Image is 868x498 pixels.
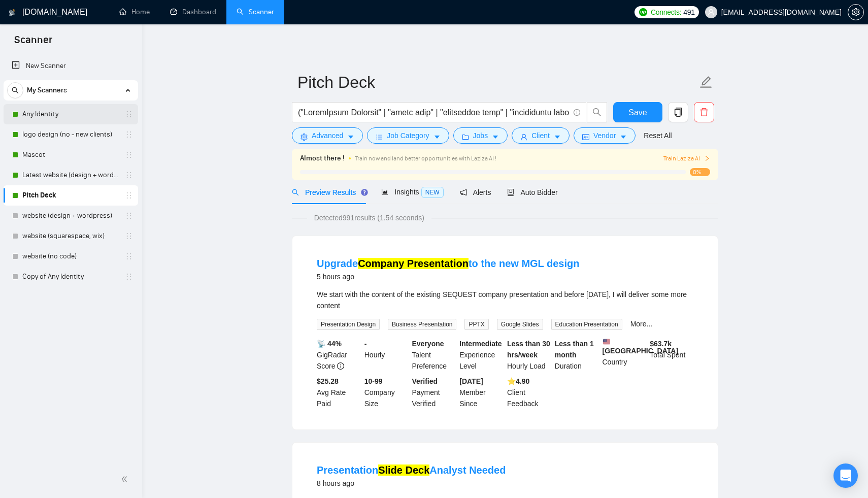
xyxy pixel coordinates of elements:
span: Almost there ! [300,153,345,164]
span: holder [125,110,133,118]
b: Less than 30 hrs/week [507,340,550,359]
span: Train now and land better opportunities with Laziza AI ! [355,155,496,162]
b: [DATE] [459,377,483,385]
b: Verified [412,377,438,385]
b: Less than 1 month [555,340,594,359]
button: Train Laziza AI [663,154,710,163]
span: holder [125,151,133,159]
span: 491 [683,7,694,18]
b: 10-99 [364,377,383,385]
div: Total Spent [648,338,695,372]
span: My Scanners [27,80,67,101]
a: searchScanner [237,8,274,16]
div: Client Feedback [505,376,553,409]
a: homeHome [119,8,150,16]
span: search [8,87,23,94]
img: logo [9,5,16,21]
div: Country [600,338,648,372]
input: Search Freelance Jobs... [298,106,569,119]
img: upwork-logo.png [639,8,647,16]
span: Preview Results [292,188,365,196]
span: caret-down [554,133,561,141]
button: search [587,102,607,122]
span: Insights [381,188,443,196]
span: holder [125,130,133,139]
span: Jobs [473,130,488,141]
b: ⭐️ 4.90 [507,377,529,385]
span: NEW [421,187,444,198]
span: edit [699,76,713,89]
a: PresentationSlide DeckAnalyst Needed [317,464,506,476]
span: Detected 991 results (1.54 seconds) [307,212,431,223]
span: holder [125,171,133,179]
span: Vendor [593,130,616,141]
span: Scanner [6,32,60,54]
b: 📡 44% [317,340,342,348]
button: userClientcaret-down [512,127,570,144]
b: $25.28 [317,377,339,385]
li: New Scanner [4,56,138,76]
a: More... [630,320,653,328]
div: Hourly [362,338,410,372]
span: PPTX [464,319,488,330]
li: My Scanners [4,80,138,287]
span: 0% [690,168,710,176]
div: Tooltip anchor [360,188,369,197]
span: folder [462,133,469,141]
span: copy [669,108,688,117]
b: Intermediate [459,340,502,348]
span: right [704,155,710,161]
span: caret-down [433,133,441,141]
span: area-chart [381,188,388,195]
button: delete [694,102,714,122]
span: Auto Bidder [507,188,557,196]
span: idcard [582,133,589,141]
a: setting [848,8,864,16]
span: search [587,108,607,117]
span: Business Presentation [388,319,456,330]
span: holder [125,191,133,200]
button: Save [613,102,662,122]
a: New Scanner [12,56,130,76]
span: holder [125,212,133,220]
span: caret-down [347,133,354,141]
span: info-circle [337,362,344,370]
div: Avg Rate Paid [315,376,362,409]
a: dashboardDashboard [170,8,216,16]
div: Talent Preference [410,338,458,372]
img: 🇺🇸 [603,338,610,345]
button: copy [668,102,688,122]
button: idcardVendorcaret-down [574,127,636,144]
a: Pitch Deck [22,185,119,206]
mark: Slide Deck [378,464,429,476]
span: search [292,189,299,196]
span: double-left [121,474,131,484]
a: UpgradeCompany Presentationto the new MGL design [317,258,579,269]
b: Everyone [412,340,444,348]
span: Alerts [460,188,491,196]
a: website (design + wordpress) [22,206,119,226]
a: Any Identity [22,104,119,124]
span: robot [507,189,514,196]
span: Job Category [387,130,429,141]
span: user [520,133,527,141]
button: folderJobscaret-down [453,127,508,144]
button: search [7,82,23,98]
button: setting [848,4,864,20]
button: settingAdvancedcaret-down [292,127,363,144]
span: holder [125,273,133,281]
div: 8 hours ago [317,477,506,489]
div: Duration [553,338,600,372]
span: bars [376,133,383,141]
span: info-circle [574,109,580,116]
a: Latest website (design + wordpress) [22,165,119,185]
div: Hourly Load [505,338,553,372]
a: logo design (no - new clients) [22,124,119,145]
a: website (squarespace, wix) [22,226,119,246]
input: Scanner name... [297,70,697,95]
span: delete [694,108,714,117]
div: Company Size [362,376,410,409]
span: caret-down [492,133,499,141]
